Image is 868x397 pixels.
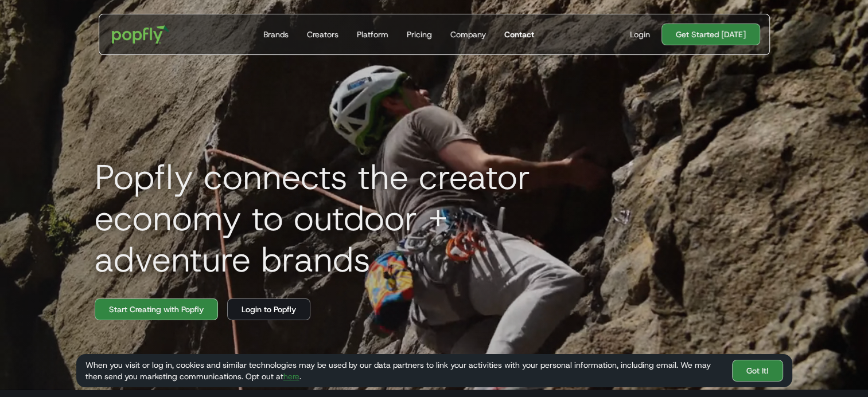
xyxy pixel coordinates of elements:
[85,359,723,382] div: When you visit or log in, cookies and similar technologies may be used by our data partners to li...
[625,29,655,40] a: Login
[402,14,437,54] a: Pricing
[504,29,534,40] div: Contact
[352,14,393,54] a: Platform
[85,156,602,280] h1: Popfly connects the creator economy to outdoor + adventure brands
[259,14,293,54] a: Brands
[104,17,178,52] a: home
[357,29,388,40] div: Platform
[446,14,491,54] a: Company
[630,29,650,40] div: Login
[283,371,299,382] a: here
[661,23,760,45] a: Get Started [DATE]
[263,29,289,40] div: Brands
[227,298,310,320] a: Login to Popfly
[407,29,432,40] div: Pricing
[732,360,783,382] a: Got It!
[302,14,343,54] a: Creators
[95,298,218,320] a: Start Creating with Popfly
[500,14,539,54] a: Contact
[307,29,338,40] div: Creators
[450,29,486,40] div: Company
